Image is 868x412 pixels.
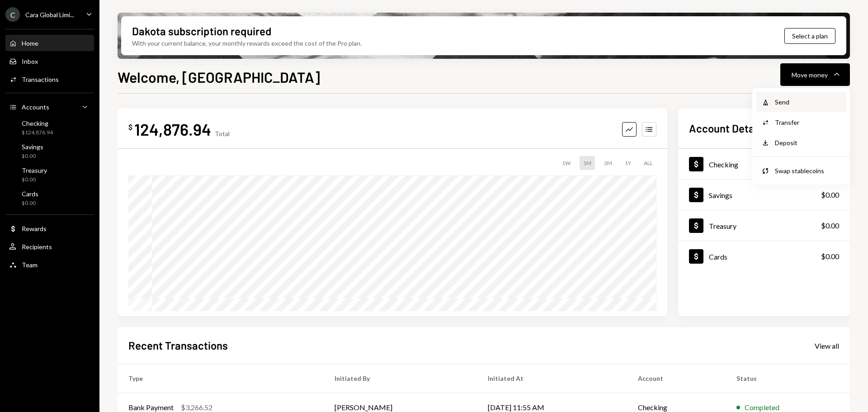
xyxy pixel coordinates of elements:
th: Account [627,364,725,393]
a: Checking$124,876.94 [5,117,94,138]
div: Rewards [22,225,47,232]
div: Checking [22,119,53,127]
div: Inbox [22,57,38,65]
th: Status [726,364,850,393]
div: Cards [22,190,38,198]
a: Cards$0.00 [5,187,94,209]
div: Savings [22,143,43,151]
div: $0.00 [821,189,839,200]
div: Swap stablecoins [775,166,841,175]
div: Transfer [775,118,841,127]
div: Accounts [22,103,49,111]
div: 1W [558,156,574,170]
a: View all [815,341,839,350]
div: ALL [640,156,656,170]
a: Cards$0.00 [678,241,850,271]
a: Home [5,35,94,51]
h2: Account Details [689,121,765,136]
a: Accounts [5,99,94,115]
th: Initiated By [324,364,477,393]
div: With your current balance, your monthly rewards exceed the cost of the Pro plan. [132,38,362,48]
div: Checking [709,160,738,169]
div: $0.00 [821,251,839,262]
div: Team [22,261,38,269]
div: 3M [600,156,616,170]
div: Cards [709,252,727,261]
div: $0.00 [22,176,47,184]
a: Savings$0.00 [678,180,850,210]
div: Savings [709,191,732,199]
div: Transactions [22,76,59,83]
div: C [5,7,20,22]
div: $ [128,123,132,132]
a: Inbox [5,53,94,69]
a: Savings$0.00 [5,140,94,162]
button: Move money [780,63,850,86]
a: Checking$124,876.94 [678,149,850,179]
div: $0.00 [22,152,43,160]
button: Select a plan [784,28,835,44]
div: 1Y [621,156,635,170]
h1: Welcome, [GEOGRAPHIC_DATA] [118,68,320,86]
div: Send [775,97,841,107]
h2: Recent Transactions [128,338,228,353]
a: Rewards [5,220,94,237]
div: Dakota subscription required [132,24,271,38]
div: Treasury [22,166,47,174]
th: Initiated At [477,364,627,393]
a: Recipients [5,238,94,255]
div: Cara Global Limi... [25,11,74,19]
a: Treasury$0.00 [5,164,94,185]
div: 124,876.94 [134,119,211,139]
th: Type [118,364,324,393]
div: 1M [580,156,595,170]
a: Transactions [5,71,94,87]
div: Deposit [775,138,841,147]
div: Home [22,39,38,47]
a: Treasury$0.00 [678,210,850,241]
div: $0.00 [22,199,38,207]
div: $124,876.94 [22,129,53,137]
div: $0.00 [821,220,839,231]
div: Treasury [709,222,736,230]
div: Move money [792,70,828,80]
div: View all [815,341,839,350]
div: Recipients [22,243,52,251]
a: Team [5,256,94,273]
div: Total [215,130,230,137]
